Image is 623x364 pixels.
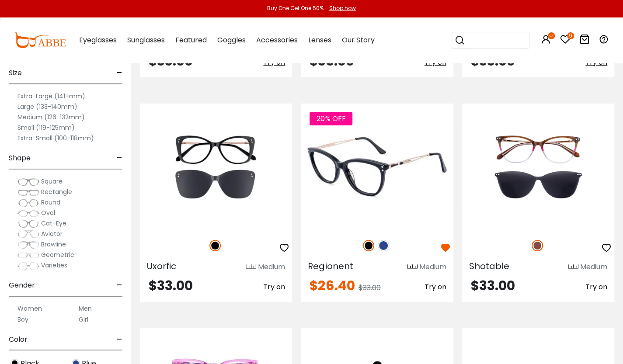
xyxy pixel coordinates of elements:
[17,261,39,270] img: Varieties.png
[585,57,607,67] span: Try on
[310,112,352,125] span: 20% OFF
[209,240,221,251] img: Black
[41,229,63,238] span: Aviator
[175,35,207,45] span: Featured
[9,329,28,350] span: Color
[267,4,324,12] div: Buy One Get One 50%
[79,303,92,314] label: Men
[532,240,543,251] img: Brown
[17,240,39,249] img: Browline.png
[17,314,28,324] label: Boy
[363,240,374,251] img: Black
[117,148,122,169] span: -
[79,35,117,45] span: Eyeglasses
[246,264,256,270] img: size ruler
[17,209,39,218] img: Oval.png
[419,262,446,272] div: Medium
[342,35,375,45] span: Our Story
[462,104,614,230] img: Brown Shotable - Acetate,Metal ,clip on
[127,35,165,45] span: Sunglasses
[117,329,122,350] span: -
[308,35,331,45] span: Lenses
[17,122,75,133] label: Small (119-125mm)
[329,4,356,12] div: Shop now
[9,275,35,296] span: Gender
[17,177,39,186] img: Square.png
[585,282,607,292] span: Try on
[585,279,607,295] button: Try on
[17,251,39,260] img: Geometric.png
[41,177,63,186] span: Square
[258,262,285,272] div: Medium
[41,250,74,259] span: Geometric
[469,260,509,272] span: Shotable
[567,32,574,39] i: 9
[14,32,66,48] img: abbeglasses.com
[301,104,453,230] img: Black Regionent - Acetate,Metal ,clip on
[79,314,88,324] label: Girl
[407,264,418,270] img: size ruler
[560,36,571,46] a: 9
[263,282,285,292] span: Try on
[310,276,355,295] span: $26.40
[308,260,353,272] span: Regionent
[358,283,380,293] span: $33.00
[17,303,42,314] label: Women
[41,240,66,249] span: Browline
[17,198,39,207] img: Round.png
[325,4,356,12] a: Shop now
[568,264,578,270] img: size ruler
[17,112,85,122] label: Medium (126-132mm)
[17,91,85,101] label: Extra-Large (141+mm)
[41,261,67,270] span: Varieties
[17,101,77,112] label: Large (133-140mm)
[149,276,193,295] span: $33.00
[117,275,122,296] span: -
[41,208,55,217] span: Oval
[256,35,298,45] span: Accessories
[263,279,285,295] button: Try on
[17,230,39,239] img: Aviator.png
[9,62,22,83] span: Size
[147,260,176,272] span: Uxorfic
[263,57,285,67] span: Try on
[425,57,446,67] span: Try on
[41,187,72,196] span: Rectangle
[117,62,122,83] span: -
[41,219,66,228] span: Cat-Eye
[41,198,60,207] span: Round
[425,282,446,292] span: Try on
[378,240,389,251] img: Blue
[140,104,292,230] img: Black Uxorfic - Acetate,Metal ,clip on
[425,279,446,295] button: Try on
[217,35,246,45] span: Goggles
[17,188,39,197] img: Rectangle.png
[580,262,607,272] div: Medium
[17,219,39,228] img: Cat-Eye.png
[471,276,515,295] span: $33.00
[9,148,31,169] span: Shape
[17,133,94,143] label: Extra-Small (100-118mm)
